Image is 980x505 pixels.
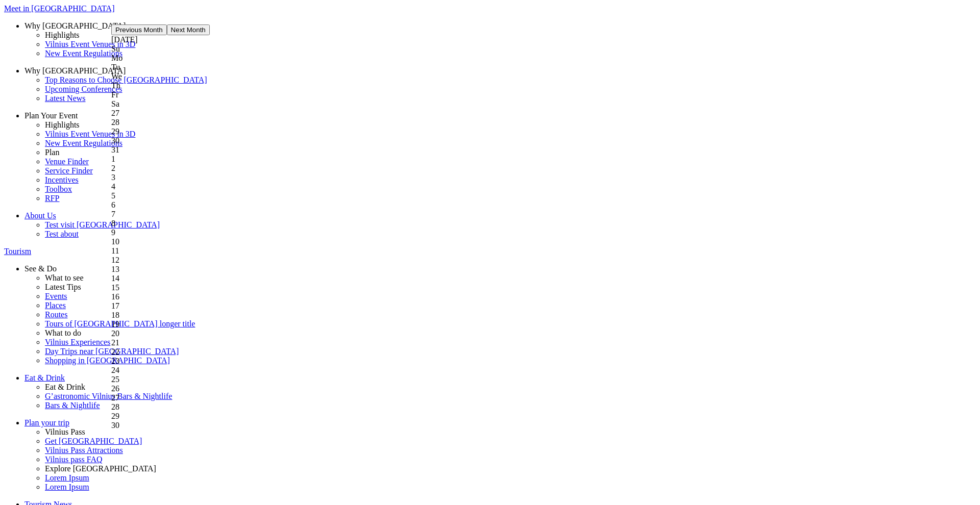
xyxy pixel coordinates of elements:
a: Incentives [45,175,976,185]
span: New Event Regulations [45,139,122,147]
div: We [111,72,210,81]
button: Next Month [167,24,210,35]
div: Choose Wednesday, September 20th, 2023 [111,329,210,338]
div: Choose Monday, September 11th, 2023 [111,246,210,256]
span: Vilnius Event Venues in 3D [45,130,135,138]
div: Tu [111,63,210,72]
a: Upcoming Conferences [45,85,976,94]
a: Events [45,292,976,301]
a: Vilnius Pass Attractions [45,446,976,455]
span: Meet in [GEOGRAPHIC_DATA] [4,4,114,13]
div: Choose Monday, August 28th, 2023 [111,118,210,127]
a: About Us [24,211,976,220]
span: Service Finder [45,166,93,175]
a: New Event Regulations [45,49,976,58]
a: Day Trips near [GEOGRAPHIC_DATA] [45,347,976,356]
span: Tours of [GEOGRAPHIC_DATA] longer title [45,319,195,328]
span: Plan Your Event [24,111,78,120]
span: Bars & Nightlife [45,401,100,410]
div: Choose Thursday, September 14th, 2023 [111,274,210,283]
a: Plan your trip [24,418,976,427]
div: Test visit [GEOGRAPHIC_DATA] [45,220,976,230]
span: Vilnius Pass Attractions [45,446,123,454]
a: Places [45,301,976,310]
div: Choose Sunday, September 3rd, 2023 [111,173,210,182]
a: Tours of [GEOGRAPHIC_DATA] longer title [45,319,976,329]
a: Lorem Ipsum [45,473,976,483]
span: Vilnius Event Venues in 3D [45,40,135,48]
div: Choose Thursday, September 21st, 2023 [111,338,210,347]
span: What to see [45,273,84,282]
div: Choose Thursday, September 28th, 2023 [111,402,210,412]
a: Get [GEOGRAPHIC_DATA] [45,437,976,446]
span: About Us [24,211,56,220]
a: New Event Regulations [45,139,976,148]
span: Places [45,301,66,310]
div: Choose Tuesday, September 26th, 2023 [111,384,210,393]
div: Choose Sunday, September 17th, 2023 [111,301,210,311]
a: Top Reasons to Choose [GEOGRAPHIC_DATA] [45,75,976,85]
div: Choose Sunday, September 24th, 2023 [111,366,210,375]
div: Choose Saturday, September 23rd, 2023 [111,357,210,366]
div: Choose Friday, September 8th, 2023 [111,219,210,228]
a: Test about [45,230,976,239]
span: Vilnius Experiences [45,338,110,346]
a: Vilnius Event Venues in 3D [45,130,976,139]
a: Routes [45,310,976,319]
div: Th [111,81,210,90]
div: Choose Tuesday, September 5th, 2023 [111,191,210,200]
span: New Event Regulations [45,49,122,58]
div: Choose Wednesday, September 13th, 2023 [111,265,210,274]
a: Shopping in [GEOGRAPHIC_DATA] [45,356,976,365]
div: Choose Wednesday, September 6th, 2023 [111,200,210,210]
span: Plan your trip [24,418,69,427]
div: Choose Saturday, September 16th, 2023 [111,292,210,301]
a: Vilnius Experiences [45,338,976,347]
a: Service Finder [45,166,976,175]
div: month 2023-09 [111,109,210,430]
span: Latest Tips [45,283,81,291]
div: Latest News [45,94,976,103]
div: Choose Friday, September 1st, 2023 [111,155,210,164]
span: Get [GEOGRAPHIC_DATA] [45,437,142,445]
button: Previous Month [111,24,167,35]
span: Explore [GEOGRAPHIC_DATA] [45,464,156,473]
span: Shopping in [GEOGRAPHIC_DATA] [45,356,170,365]
span: Why [GEOGRAPHIC_DATA] [24,21,126,30]
div: Choose Sunday, August 27th, 2023 [111,109,210,118]
div: Choose Tuesday, September 12th, 2023 [111,256,210,265]
span: Venue Finder [45,157,89,166]
span: Lorem Ipsum [45,483,89,491]
span: Eat & Drink [24,373,65,382]
a: RFP [45,194,976,203]
span: See & Do [24,264,57,273]
span: Lorem Ipsum [45,473,89,482]
a: Venue Finder [45,157,976,166]
span: Highlights [45,120,80,129]
div: Choose Monday, September 25th, 2023 [111,375,210,384]
span: Plan [45,148,59,157]
div: Choose Thursday, August 31st, 2023 [111,145,210,155]
div: Choose Wednesday, September 27th, 2023 [111,393,210,402]
div: Choose Friday, September 29th, 2023 [111,412,210,421]
a: Lorem Ipsum [45,483,976,492]
span: Tourism [4,247,31,256]
div: Choose Friday, September 15th, 2023 [111,283,210,292]
a: Vilnius pass FAQ [45,455,976,464]
div: Choose Monday, September 18th, 2023 [111,311,210,320]
div: Choose Saturday, September 2nd, 2023 [111,164,210,173]
div: Fr [111,90,210,99]
div: Choose Monday, September 4th, 2023 [111,182,210,191]
span: Highlights [45,31,80,39]
div: Sa [111,99,210,109]
span: Eat & Drink [45,383,85,391]
span: Vilnius Pass [45,427,85,436]
span: Incentives [45,175,79,184]
a: Bars & Nightlife [45,401,976,410]
div: Su [111,44,210,54]
a: Eat & Drink [24,373,976,383]
div: Choose Saturday, September 9th, 2023 [111,228,210,237]
span: What to do [45,329,81,337]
